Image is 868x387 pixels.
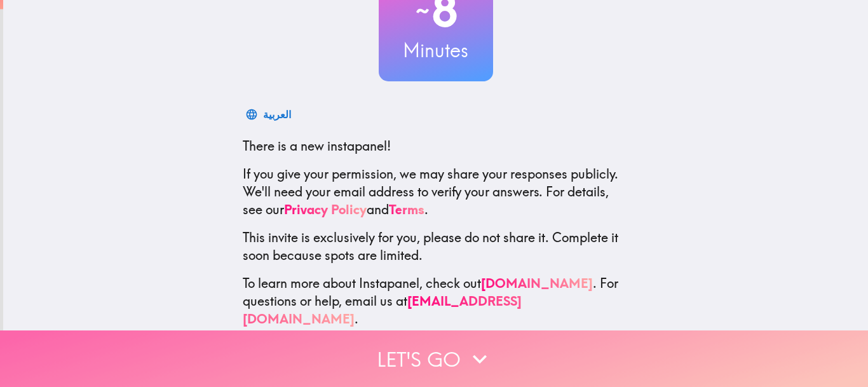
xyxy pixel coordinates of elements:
[243,293,522,327] a: [EMAIL_ADDRESS][DOMAIN_NAME]
[243,229,629,264] p: This invite is exclusively for you, please do not share it. Complete it soon because spots are li...
[243,138,391,154] span: There is a new instapanel!
[379,37,493,64] h3: Minutes
[243,275,629,328] p: To learn more about Instapanel, check out . For questions or help, email us at .
[389,201,424,217] a: Terms
[243,165,629,219] p: If you give your permission, we may share your responses publicly. We'll need your email address ...
[263,105,291,123] div: العربية
[481,275,593,291] a: [DOMAIN_NAME]
[284,201,367,217] a: Privacy Policy
[243,102,296,127] button: العربية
